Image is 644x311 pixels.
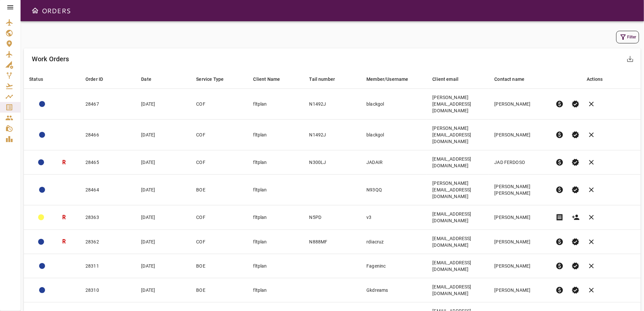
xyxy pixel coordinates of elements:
[361,120,427,150] td: blackgol
[248,89,304,120] td: fltplan
[427,205,489,230] td: [EMAIL_ADDRESS][DOMAIN_NAME]
[253,75,289,83] span: Client Name
[136,150,191,175] td: [DATE]
[556,131,564,139] span: paid
[494,75,524,83] div: Contact name
[136,120,191,150] td: [DATE]
[572,262,580,270] span: verified
[588,213,596,221] span: clear
[361,230,427,254] td: rdiacruz
[248,205,304,230] td: fltplan
[136,230,191,254] td: [DATE]
[432,75,458,83] div: Client email
[556,238,564,246] span: paid
[28,4,42,17] button: Open drawer
[489,175,550,205] td: [PERSON_NAME] [PERSON_NAME]
[366,75,408,83] div: Member/Username
[572,286,580,294] span: verified
[248,120,304,150] td: fltplan
[556,213,564,221] span: receipt
[85,75,103,83] div: Order ID
[39,263,45,269] div: ACTION REQUIRED
[556,262,564,270] span: paid
[361,175,427,205] td: N93QQ
[80,89,136,120] td: 28467
[568,258,584,274] button: Set Permit Ready
[80,175,136,205] td: 28464
[427,254,489,278] td: [EMAIL_ADDRESS][DOMAIN_NAME]
[38,214,44,220] div: ADMIN
[588,131,596,139] span: clear
[39,287,45,293] div: ACTION REQUIRED
[427,120,489,150] td: [PERSON_NAME][EMAIL_ADDRESS][DOMAIN_NAME]
[309,75,344,83] span: Tail number
[32,54,69,64] h6: Work Orders
[191,230,248,254] td: COF
[248,278,304,302] td: fltplan
[304,150,361,175] td: N300LJ
[309,75,335,83] div: Tail number
[584,282,600,298] button: Cancel order
[489,89,550,120] td: [PERSON_NAME]
[196,75,224,83] div: Service Type
[568,182,584,198] button: Set Permit Ready
[588,158,596,166] span: clear
[39,101,45,107] div: ACTION REQUIRED
[572,100,580,108] span: verified
[248,175,304,205] td: fltplan
[489,120,550,150] td: [PERSON_NAME]
[552,96,568,112] button: Pre-Invoice order
[191,150,248,175] td: COF
[588,238,596,246] span: clear
[568,127,584,143] button: Set Permit Ready
[191,278,248,302] td: BOE
[361,205,427,230] td: v3
[556,186,564,194] span: paid
[552,154,568,170] button: Pre-Invoice order
[253,75,280,83] div: Client Name
[29,75,52,83] span: Status
[361,254,427,278] td: Fageninc
[191,175,248,205] td: BOE
[304,230,361,254] td: N888MF
[427,230,489,254] td: [EMAIL_ADDRESS][DOMAIN_NAME]
[39,132,45,138] div: ACTION REQUIRED
[556,100,564,108] span: paid
[556,286,564,294] span: paid
[552,209,568,225] button: Invoice order
[568,282,584,298] button: Set Permit Ready
[588,262,596,270] span: clear
[62,214,66,221] h3: R
[584,182,600,198] button: Cancel order
[304,120,361,150] td: N1492J
[584,258,600,274] button: Cancel order
[427,278,489,302] td: [EMAIL_ADDRESS][DOMAIN_NAME]
[80,278,136,302] td: 28310
[141,75,160,83] span: Date
[427,150,489,175] td: [EMAIL_ADDRESS][DOMAIN_NAME]
[196,75,232,83] span: Service Type
[626,55,634,63] span: save_alt
[616,31,639,43] button: Filter
[489,278,550,302] td: [PERSON_NAME]
[80,120,136,150] td: 28466
[62,238,66,245] h3: R
[552,127,568,143] button: Pre-Invoice order
[136,278,191,302] td: [DATE]
[588,186,596,194] span: clear
[136,89,191,120] td: [DATE]
[432,75,467,83] span: Client email
[572,186,580,194] span: verified
[191,120,248,150] td: COF
[584,234,600,250] button: Cancel order
[141,75,151,83] div: Date
[552,282,568,298] button: Pre-Invoice order
[80,205,136,230] td: 28363
[361,89,427,120] td: blackgol
[304,205,361,230] td: N5PD
[552,182,568,198] button: Pre-Invoice order
[136,205,191,230] td: [DATE]
[427,89,489,120] td: [PERSON_NAME][EMAIL_ADDRESS][DOMAIN_NAME]
[568,96,584,112] button: Set Permit Ready
[62,159,66,166] h3: R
